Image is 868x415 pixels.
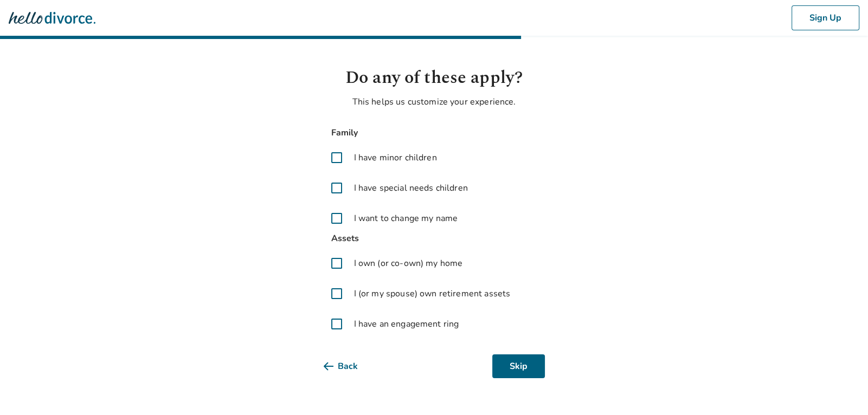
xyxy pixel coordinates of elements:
[9,7,95,29] img: Hello Divorce Logo
[492,354,545,378] button: Skip
[324,231,545,246] span: Assets
[324,126,545,140] span: Family
[814,363,868,415] iframe: Chat Widget
[354,181,468,194] span: I have special needs children
[354,317,459,330] span: I have an engagement ring
[792,5,859,30] button: Sign Up
[354,151,437,164] span: I have minor children
[324,354,375,378] button: Back
[354,212,458,225] span: I want to change my name
[354,287,511,300] span: I (or my spouse) own retirement assets
[324,95,545,108] p: This helps us customize your experience.
[324,65,545,91] h1: Do any of these apply?
[354,257,463,270] span: I own (or co-own) my home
